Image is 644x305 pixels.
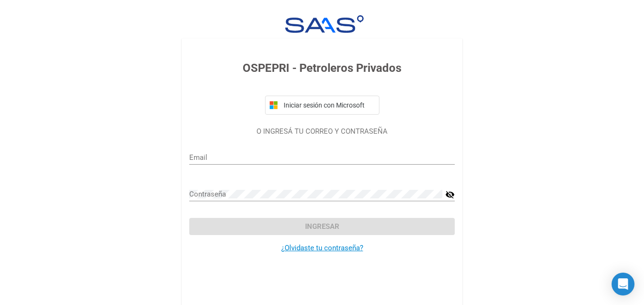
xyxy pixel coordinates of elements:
button: Iniciar sesión con Microsoft [265,96,379,115]
p: O INGRESÁ TU CORREO Y CONTRASEÑA [189,126,455,137]
span: Iniciar sesión con Microsoft [282,101,375,109]
button: Ingresar [189,218,455,235]
a: ¿Olvidaste tu contraseña? [281,244,363,252]
div: Open Intercom Messenger [612,273,634,295]
h3: OSPEPRI - Petroleros Privados [189,59,455,77]
mat-icon: visibility_off [445,189,455,200]
span: Ingresar [305,222,339,231]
